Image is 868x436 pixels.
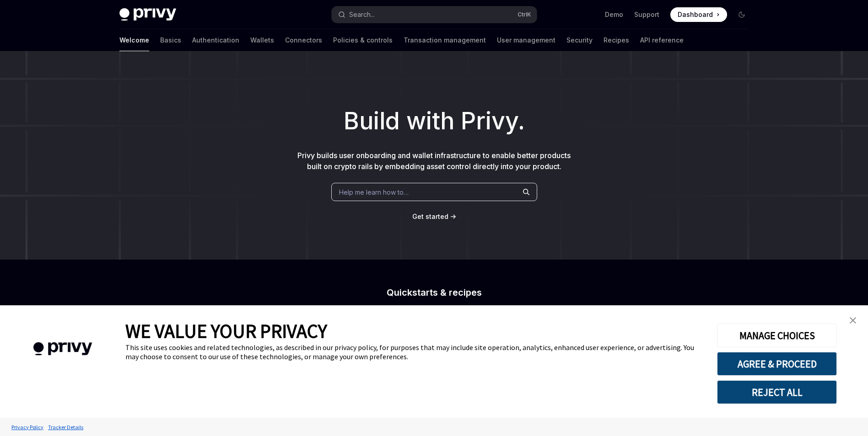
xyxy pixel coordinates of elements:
[160,29,181,51] a: Basics
[404,29,486,51] a: Transaction management
[717,324,837,347] button: MANAGE CHOICES
[14,329,112,369] img: company logo
[566,29,593,51] a: Security
[349,9,375,20] div: Search...
[717,352,837,376] button: AGREE & PROCEED
[412,212,448,221] a: Get started
[46,419,86,435] a: Tracker Details
[734,7,749,22] button: Toggle dark mode
[250,29,274,51] a: Wallets
[285,29,322,51] a: Connectors
[9,419,46,435] a: Privacy Policy
[497,29,555,51] a: User management
[125,319,327,343] span: WE VALUE YOUR PRIVACY
[15,103,853,139] h1: Build with Privy.
[125,343,703,361] div: This site uses cookies and related technologies, as described in our privacy policy, for purposes...
[844,311,862,330] a: close banner
[640,29,684,51] a: API reference
[605,10,623,19] a: Demo
[518,11,531,18] span: Ctrl K
[670,7,727,22] a: Dashboard
[297,151,571,171] span: Privy builds user onboarding and wallet infrastructure to enable better products built on crypto ...
[634,10,659,19] a: Support
[119,29,149,51] a: Welcome
[192,29,239,51] a: Authentication
[273,288,595,297] h2: Quickstarts & recipes
[412,213,448,220] span: Get started
[333,29,393,51] a: Policies & controls
[604,29,629,51] a: Recipes
[678,10,713,19] span: Dashboard
[332,6,537,23] button: Open search
[850,317,856,324] img: close banner
[339,187,409,197] span: Help me learn how to…
[717,380,837,404] button: REJECT ALL
[119,8,176,21] img: dark logo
